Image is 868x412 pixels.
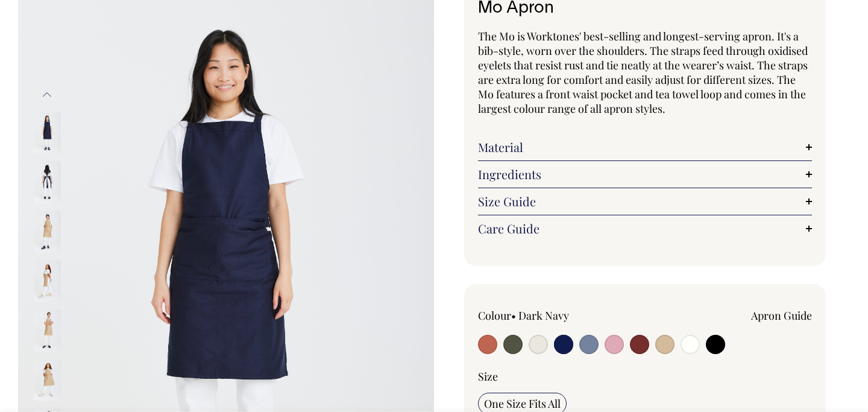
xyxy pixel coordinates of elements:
[478,308,612,323] div: Colour
[478,369,812,384] div: Size
[34,161,61,203] img: dark-navy
[751,308,812,323] a: Apron Guide
[518,308,569,323] label: Dark Navy
[484,396,561,411] span: One Size Fits All
[38,81,56,108] button: Previous
[478,221,812,236] a: Care Guide
[34,211,61,253] img: khaki
[34,112,61,154] img: dark-navy
[478,140,812,154] a: Material
[478,29,808,116] span: The Mo is Worktones' best-selling and longest-serving apron. It's a bib-style, worn over the shou...
[511,308,516,323] span: •
[34,309,61,352] img: khaki
[478,167,812,182] a: Ingredients
[34,260,61,302] img: khaki
[478,194,812,209] a: Size Guide
[34,359,61,401] img: khaki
